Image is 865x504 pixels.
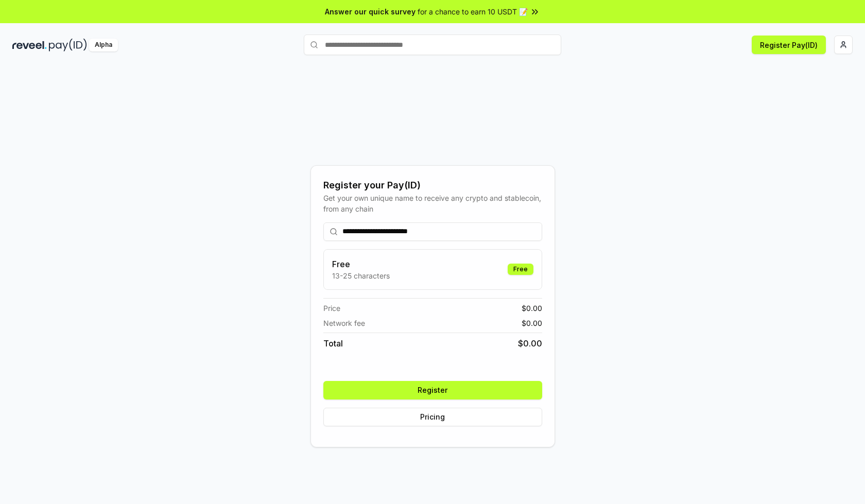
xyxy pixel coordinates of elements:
h3: Free [332,258,390,270]
div: Free [508,264,533,275]
span: for a chance to earn 10 USDT 📝 [418,6,528,17]
span: Total [323,337,343,350]
div: Alpha [89,39,118,51]
button: Pricing [323,408,542,426]
span: $ 0.00 [522,318,542,328]
span: $ 0.00 [522,303,542,314]
div: Register your Pay(ID) [323,178,542,193]
button: Register [323,381,542,399]
span: Network fee [323,318,365,328]
span: Price [323,303,340,314]
span: $ 0.00 [518,337,542,350]
img: pay_id [49,39,87,51]
span: Answer our quick survey [325,6,416,17]
p: 13-25 characters [332,270,390,281]
img: reveel_dark [12,39,47,51]
div: Get your own unique name to receive any crypto and stablecoin, from any chain [323,193,542,214]
button: Register Pay(ID) [752,36,826,54]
